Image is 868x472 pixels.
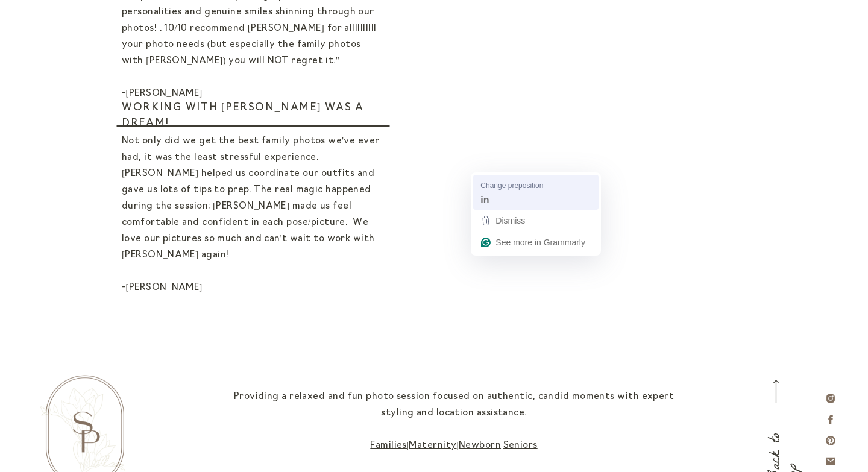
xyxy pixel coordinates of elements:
[122,100,377,125] h3: Working with [PERSON_NAME] was a dream!
[459,441,501,450] a: Newborn
[370,441,407,450] a: Families
[409,441,456,450] a: Maternity
[503,441,538,450] a: Seniors
[122,133,380,337] p: Not only did we get the best family photos we've ever had, it was the least stressful experience....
